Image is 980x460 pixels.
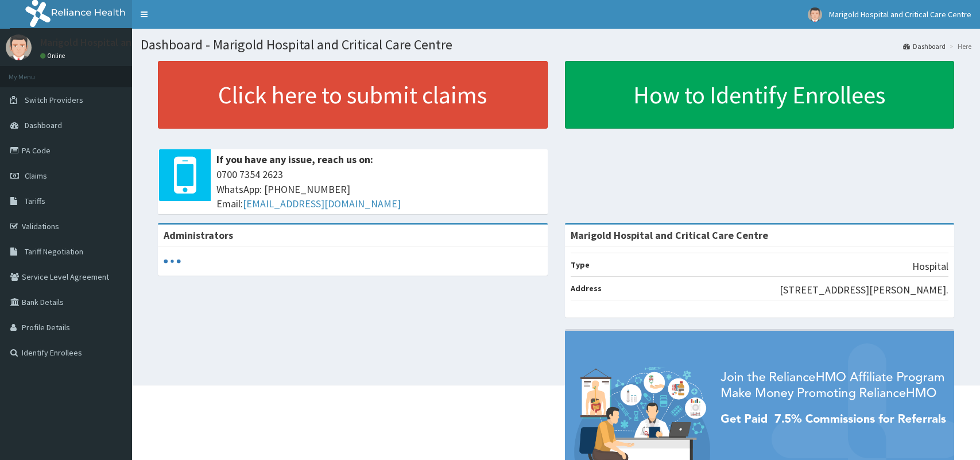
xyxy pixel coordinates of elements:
[158,61,548,129] a: Click here to submit claims
[565,61,955,129] a: How to Identify Enrollees
[571,260,590,270] b: Type
[216,167,542,211] span: 0700 7354 2623 WhatsApp: [PHONE_NUMBER] Email:
[25,196,45,206] span: Tariffs
[243,197,401,210] a: [EMAIL_ADDRESS][DOMAIN_NAME]
[571,283,602,293] b: Address
[25,120,62,130] span: Dashboard
[808,7,822,22] img: User Image
[25,171,47,181] span: Claims
[903,41,946,51] a: Dashboard
[216,153,373,166] b: If you have any issue, reach us on:
[25,95,83,105] span: Switch Providers
[164,229,233,242] b: Administrators
[141,37,971,52] h1: Dashboard - Marigold Hospital and Critical Care Centre
[780,283,948,297] p: [STREET_ADDRESS][PERSON_NAME].
[25,246,83,257] span: Tariff Negotiation
[6,34,32,60] img: User Image
[164,253,181,270] svg: audio-loading
[40,37,227,48] p: Marigold Hospital and Critical Care Centre
[912,259,948,274] p: Hospital
[571,229,768,242] strong: Marigold Hospital and Critical Care Centre
[947,41,971,51] li: Here
[40,52,68,60] a: Online
[829,9,971,20] span: Marigold Hospital and Critical Care Centre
